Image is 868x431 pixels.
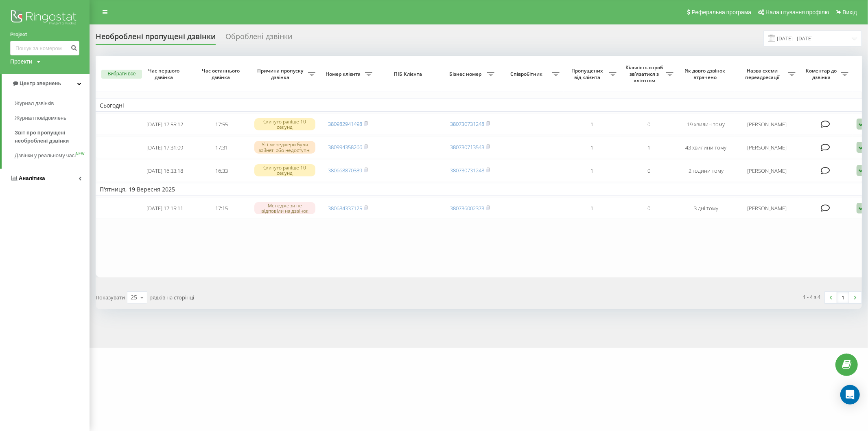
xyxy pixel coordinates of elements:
a: 380982941498 [328,120,362,128]
font: Вихід [843,9,857,15]
font: [PERSON_NAME] [748,144,787,151]
font: Назва схеми переадресації [746,67,780,81]
font: Коментар до дзвінка [806,67,837,81]
font: [DATE] 17:15:11 [146,205,183,212]
font: П'ятниця, 19 Вересня 2025 [100,185,175,193]
font: Пропущених від клієнта [572,67,603,81]
font: Причина пропуску дзвінка [257,67,303,81]
font: Скинуто раніше 10 секунд [264,164,306,176]
font: [PERSON_NAME] [748,121,787,128]
font: 3 дні тому [694,205,718,212]
a: 380668870389 [328,167,362,174]
a: 380730731248 [450,120,484,128]
a: 380994358266 [328,143,362,151]
font: Бізнес номер [449,70,481,77]
font: Показувати [96,294,125,301]
font: 17:15 [216,205,228,212]
font: Як довго дзвінок втрачено [685,67,725,81]
a: 380684337125 [328,205,362,212]
button: Вибрати все [101,70,142,79]
font: 1 [842,294,845,301]
font: Дзвінки у реальному часі [15,152,76,158]
font: 1 [591,167,594,174]
a: 380730713543 [450,143,484,151]
font: Центр звернень [20,80,61,86]
font: [DATE] 17:55:12 [146,121,183,128]
font: Звіт про пропущені необроблені дзвінки [15,130,69,144]
a: Центр звернень [2,74,90,93]
a: 380736002373 [450,205,484,212]
font: Проекти [10,58,32,65]
font: Сьогодні [100,101,124,109]
font: [DATE] 16:33:18 [146,167,183,174]
font: Оброблені дзвінки [225,31,292,41]
font: 1 [591,144,594,151]
font: 1 [591,121,594,128]
font: Співробітник [510,70,542,77]
font: Project [10,31,27,37]
font: 19 хвилин тому [687,121,725,128]
font: Необроблені пропущені дзвінки [96,31,216,41]
a: Project [10,31,79,39]
font: 43 хвилини тому [686,144,727,151]
font: Кількість спроб зв'язатися з клієнтом [626,64,663,84]
font: Усі менеджери були зайняті або недоступні [259,141,311,153]
div: Open Intercom Messenger [840,385,860,405]
a: Журнал повідомлень [15,111,90,125]
font: [DATE] 17:31:09 [146,144,183,151]
font: 0 [648,205,651,212]
a: Дзвінки у реальному часіNEW [15,148,90,163]
font: ПІБ Клієнта [394,70,422,77]
font: Журнал дзвінків [15,100,54,106]
font: Аналітика [19,175,45,181]
font: Менеджери не відповіли на дзвінок [261,202,308,214]
font: NEW [76,152,85,156]
font: 17:55 [216,121,228,128]
font: Реферальна програма [692,9,752,15]
font: Час першого дзвінка [148,67,179,81]
a: Журнал дзвінків [15,96,90,111]
font: 1 [648,144,651,151]
font: 16:33 [216,167,228,174]
font: рядків на сторінці [149,294,194,301]
font: Номер клієнта [326,70,361,77]
font: Час останнього дзвінка [202,67,240,81]
font: 2 години тому [689,167,724,174]
a: 380730731248 [450,167,484,174]
font: Скинуто раніше 10 секунд [264,118,306,130]
input: Пошук за номером [10,41,79,55]
font: 17:31 [216,144,228,151]
font: [PERSON_NAME] [748,205,787,212]
font: 0 [648,167,651,174]
font: 1 [591,205,594,212]
font: 1 - 4 з 4 [803,293,821,301]
font: 0 [648,121,651,128]
font: 25 [131,293,137,301]
font: Вибрати все [107,71,136,77]
font: Журнал повідомлень [15,115,66,121]
font: [PERSON_NAME] [748,167,787,174]
img: Ringostat logo [10,8,79,29]
font: Налаштування профілю [765,9,829,15]
a: Звіт про пропущені необроблені дзвінки [15,125,90,148]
